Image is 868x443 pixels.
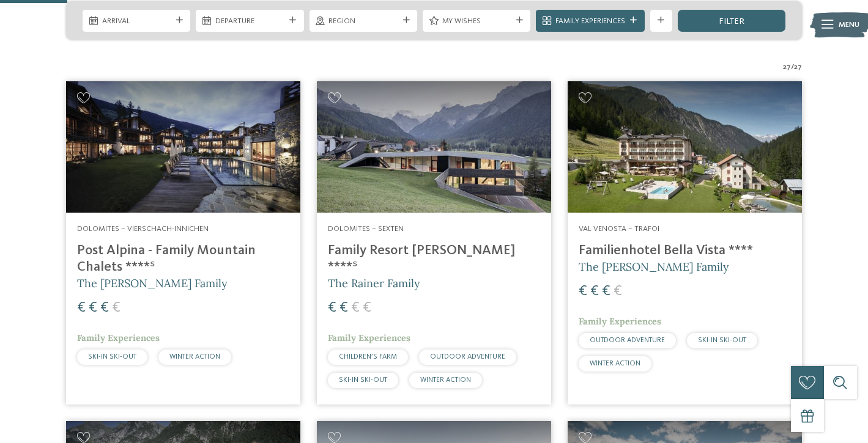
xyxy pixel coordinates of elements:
[215,16,284,27] span: Departure
[794,62,802,73] span: 27
[614,284,622,299] span: €
[77,243,289,276] h4: Post Alpina - Family Mountain Chalets ****ˢ
[328,276,420,290] span: The Rainer Family
[66,81,300,213] img: Post Alpina - Family Mountain Chalets ****ˢ
[579,260,729,274] span: The [PERSON_NAME] Family
[77,301,86,315] span: €
[568,81,802,405] a: Looking for family hotels? Find the best ones here! Val Venosta – Trafoi Familienhotel Bella Vist...
[77,225,209,233] span: Dolomites – Vierschach-Innichen
[590,337,665,344] span: OUTDOOR ADVENTURE
[339,353,397,361] span: CHILDREN’S FARM
[579,284,587,299] span: €
[66,81,300,405] a: Looking for family hotels? Find the best ones here! Dolomites – Vierschach-Innichen Post Alpina -...
[420,376,471,384] span: WINTER ACTION
[317,81,551,405] a: Looking for family hotels? Find the best ones here! Dolomites – Sexten Family Resort [PERSON_NAME...
[602,284,610,299] span: €
[339,376,387,384] span: SKI-IN SKI-OUT
[112,301,121,315] span: €
[579,243,791,259] h4: Familienhotel Bella Vista ****
[328,332,410,343] span: Family Experiences
[590,360,640,367] span: WINTER ACTION
[363,301,371,315] span: €
[77,276,228,290] span: The [PERSON_NAME] Family
[430,353,505,361] span: OUTDOOR ADVENTURE
[579,316,661,327] span: Family Experiences
[555,16,625,27] span: Family Experiences
[579,225,659,233] span: Val Venosta – Trafoi
[590,284,599,299] span: €
[339,301,348,315] span: €
[783,62,791,73] span: 27
[100,301,109,315] span: €
[328,301,336,315] span: €
[328,225,404,233] span: Dolomites – Sexten
[698,337,746,344] span: SKI-IN SKI-OUT
[317,81,551,213] img: Family Resort Rainer ****ˢ
[88,353,136,361] span: SKI-IN SKI-OUT
[791,62,794,73] span: /
[351,301,360,315] span: €
[328,243,540,276] h4: Family Resort [PERSON_NAME] ****ˢ
[89,301,97,315] span: €
[328,16,398,27] span: Region
[169,353,220,361] span: WINTER ACTION
[719,17,744,26] span: filter
[77,332,160,343] span: Family Experiences
[102,16,171,27] span: Arrival
[568,81,802,213] img: Looking for family hotels? Find the best ones here!
[442,16,511,27] span: My wishes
